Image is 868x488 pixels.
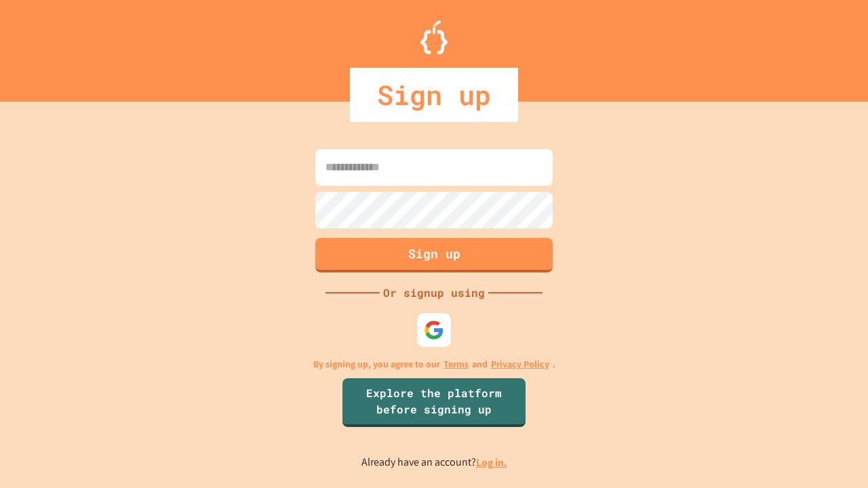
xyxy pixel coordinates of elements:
[420,20,448,54] img: Logo.svg
[380,285,488,301] div: Or signup using
[443,357,469,371] a: Terms
[350,68,518,122] div: Sign up
[361,454,507,471] p: Already have an account?
[315,238,553,272] button: Sign up
[491,357,549,371] a: Privacy Policy
[424,320,444,340] img: google-icon.svg
[313,357,555,371] p: By signing up, you agree to our and .
[476,455,507,470] a: Log in.
[342,378,526,427] a: Explore the platform before signing up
